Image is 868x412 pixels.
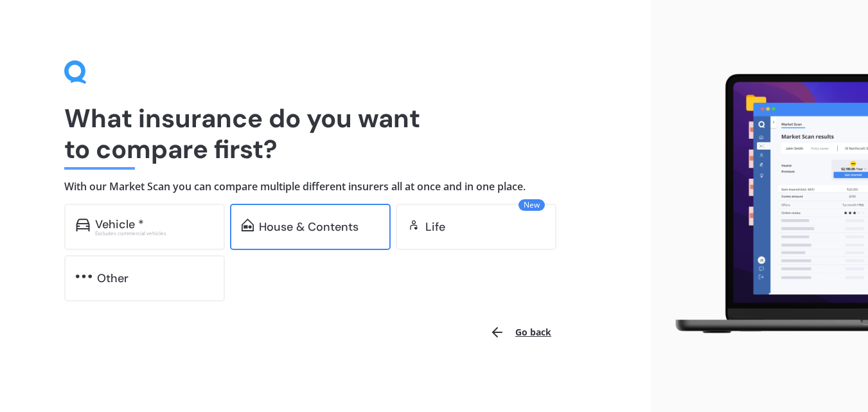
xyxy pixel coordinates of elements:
[64,103,587,165] h1: What insurance do you want to compare first?
[661,68,868,339] img: laptop.webp
[64,180,587,193] h4: With our Market Scan you can compare multiple different insurers all at once and in one place.
[242,219,254,231] img: home-and-contents.b802091223b8502ef2dd.svg
[518,199,545,211] span: New
[482,317,559,348] button: Go back
[97,272,128,285] div: Other
[407,219,420,231] img: life.f720d6a2d7cdcd3ad642.svg
[95,231,213,236] div: Excludes commercial vehicles
[76,219,90,231] img: car.f15378c7a67c060ca3f3.svg
[259,220,359,233] div: House & Contents
[76,270,92,283] img: other.81dba5aafe580aa69f38.svg
[425,220,445,233] div: Life
[95,218,144,231] div: Vehicle *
